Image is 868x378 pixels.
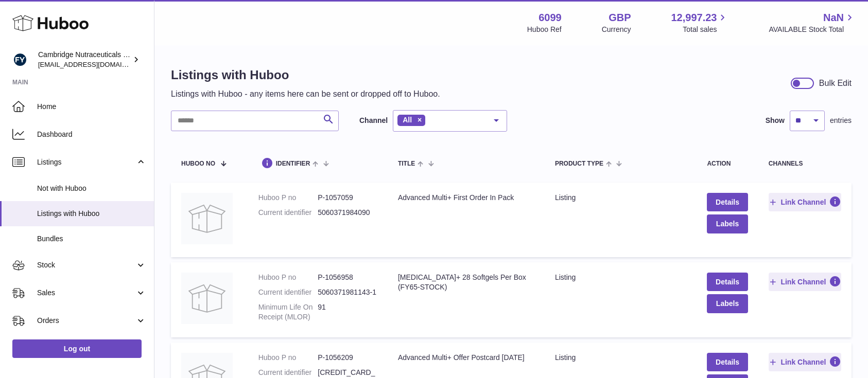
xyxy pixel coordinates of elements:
[181,160,215,167] span: Huboo no
[769,193,841,211] button: Link Channel
[707,273,748,291] a: Details
[609,11,631,25] strong: GBP
[258,208,318,218] dt: Current identifier
[181,193,233,244] img: Advanced Multi+ First Order In Pack
[780,357,826,367] span: Link Channel
[318,273,377,282] dd: P-1056958
[707,193,748,211] a: Details
[671,11,717,25] span: 12,997.23
[276,160,310,167] span: identifier
[37,184,146,193] span: Not with Huboo
[37,316,135,326] span: Orders
[398,160,415,167] span: title
[769,11,856,34] a: NaN AVAILABLE Stock Total
[683,25,728,34] span: Total sales
[398,273,534,292] div: [MEDICAL_DATA]+ 28 Softgels Per Box (FY65-STOCK)
[602,25,631,34] div: Currency
[37,157,135,167] span: Listings
[318,353,377,363] dd: P-1056209
[171,67,440,83] h1: Listings with Huboo
[769,160,841,167] div: channels
[539,11,562,25] strong: 6099
[37,102,146,112] span: Home
[398,353,534,363] div: Advanced Multi+ Offer Postcard [DATE]
[707,353,748,371] a: Details
[12,52,28,67] img: internalAdmin-6099@internal.huboo.com
[37,288,135,298] span: Sales
[555,273,686,282] div: listing
[37,130,146,139] span: Dashboard
[707,294,748,313] button: Labels
[38,60,151,68] span: [EMAIL_ADDRESS][DOMAIN_NAME]
[318,287,377,297] dd: 5060371981143-1
[769,353,841,371] button: Link Channel
[819,78,852,89] div: Bulk Edit
[398,193,534,203] div: Advanced Multi+ First Order In Pack
[707,160,748,167] div: action
[37,209,146,219] span: Listings with Huboo
[830,116,852,125] span: entries
[766,116,785,125] label: Show
[12,339,142,358] a: Log out
[769,25,856,34] span: AVAILABLE Stock Total
[359,116,388,125] label: Channel
[181,273,233,324] img: Vitamin D+ 28 Softgels Per Box (FY65-STOCK)
[258,353,318,363] dt: Huboo P no
[258,302,318,322] dt: Minimum Life On Receipt (MLOR)
[403,116,412,124] span: All
[38,50,131,69] div: Cambridge Nutraceuticals Ltd
[527,25,562,34] div: Huboo Ref
[769,273,841,291] button: Link Channel
[37,260,135,270] span: Stock
[780,277,826,286] span: Link Channel
[707,214,748,233] button: Labels
[171,88,440,100] p: Listings with Huboo - any items here can be sent or dropped off to Huboo.
[555,160,603,167] span: Product Type
[318,302,377,322] dd: 91
[37,234,146,244] span: Bundles
[780,197,826,207] span: Link Channel
[555,353,686,363] div: listing
[258,193,318,203] dt: Huboo P no
[318,208,377,218] dd: 5060371984090
[258,287,318,297] dt: Current identifier
[318,193,377,203] dd: P-1057059
[671,11,728,34] a: 12,997.23 Total sales
[555,193,686,203] div: listing
[258,273,318,282] dt: Huboo P no
[823,11,844,25] span: NaN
